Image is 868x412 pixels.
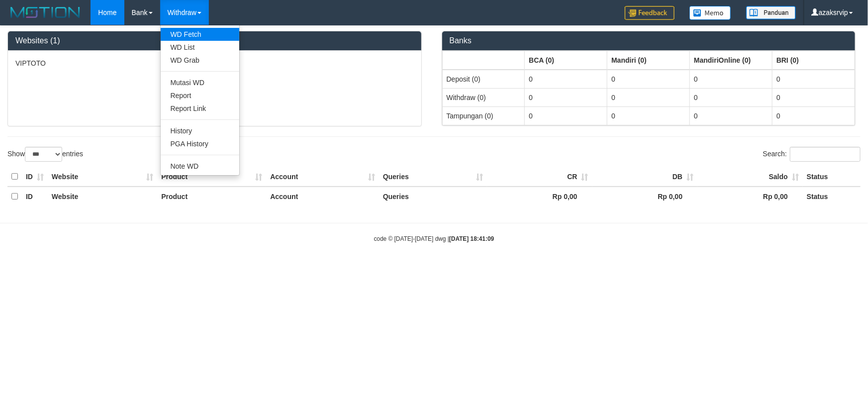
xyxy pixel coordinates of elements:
[379,167,487,187] th: Queries
[697,187,803,206] th: Rp 0,00
[592,187,698,206] th: Rp 0,00
[161,160,239,173] a: Note WD
[772,70,855,89] td: 0
[607,51,690,70] th: Group: activate to sort column ascending
[266,187,379,206] th: Account
[157,167,266,187] th: Product
[161,124,239,137] a: History
[689,6,731,20] img: Button%20Memo.svg
[690,70,772,89] td: 0
[803,167,861,187] th: Status
[450,36,848,45] h3: Banks
[525,51,607,70] th: Group: activate to sort column ascending
[48,167,157,187] th: Website
[442,106,525,125] td: Tampungan (0)
[449,235,494,242] strong: [DATE] 18:41:09
[592,167,698,187] th: DB
[442,51,525,70] th: Group: activate to sort column ascending
[266,167,379,187] th: Account
[442,70,525,89] td: Deposit (0)
[607,70,690,89] td: 0
[690,106,772,125] td: 0
[7,5,83,20] img: MOTION_logo.png
[487,187,592,206] th: Rp 0,00
[625,6,675,20] img: Feedback.jpg
[379,187,487,206] th: Queries
[772,51,855,70] th: Group: activate to sort column ascending
[161,102,239,115] a: Report Link
[22,187,48,206] th: ID
[525,70,607,89] td: 0
[487,167,592,187] th: CR
[161,28,239,41] a: WD Fetch
[525,106,607,125] td: 0
[763,147,861,162] label: Search:
[161,54,239,67] a: WD Grab
[690,88,772,106] td: 0
[161,76,239,89] a: Mutasi WD
[790,147,861,162] input: Search:
[746,6,796,19] img: panduan.png
[161,137,239,150] a: PGA History
[374,235,494,242] small: code © [DATE]-[DATE] dwg |
[48,187,157,206] th: Website
[442,88,525,106] td: Withdraw (0)
[690,51,772,70] th: Group: activate to sort column ascending
[525,88,607,106] td: 0
[772,88,855,106] td: 0
[15,36,414,45] h3: Websites (1)
[157,187,266,206] th: Product
[15,58,414,68] p: VIPTOTO
[803,187,861,206] th: Status
[25,147,62,162] select: Showentries
[607,106,690,125] td: 0
[607,88,690,106] td: 0
[22,167,48,187] th: ID
[697,167,803,187] th: Saldo
[161,89,239,102] a: Report
[161,41,239,54] a: WD List
[772,106,855,125] td: 0
[7,147,83,162] label: Show entries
